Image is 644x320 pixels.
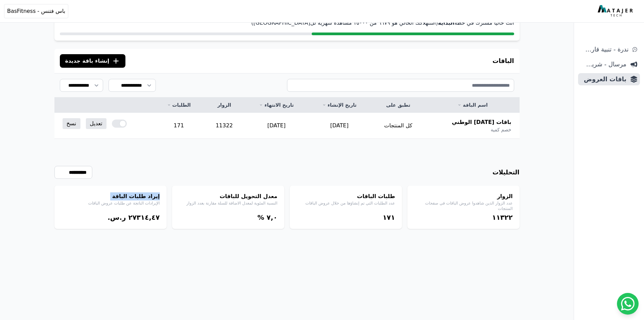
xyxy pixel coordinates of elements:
h4: الزوار [414,192,513,200]
a: تعديل [86,118,106,129]
span: باقات العروض [581,74,626,84]
a: نسخ [63,118,80,129]
a: الطلبات [162,102,195,108]
span: خصم كمية [491,126,511,133]
p: عدد الطلبات التي تم إنشاؤها من خلال عروض الباقات [296,200,395,206]
p: النسبة المئوية لمعدل الاضافة للسلة مقارنة بعدد الزوار [179,200,278,206]
h4: طلبات الباقات [296,192,395,200]
bdi: ٢٧۳١٤,٤٧ [128,213,160,221]
h3: التحليلات [493,168,520,177]
span: مرسال - شريط دعاية [581,60,626,69]
th: تطبق على [371,98,426,113]
th: الزوار [204,98,245,113]
h3: الباقات [493,56,514,66]
span: ر.س. [108,213,126,221]
bdi: ٧,۰ [266,213,277,221]
a: تاريخ الانتهاء [253,102,300,108]
a: تاريخ الإنشاء [316,102,363,108]
img: MatajerTech Logo [598,5,635,17]
button: إنشاء باقة جديدة [60,54,126,68]
span: باس فتنس - BasFitness [7,7,65,15]
h4: إيراد طلبات الباقة [61,192,160,200]
button: باس فتنس - BasFitness [4,4,68,18]
td: كل المنتجات [371,113,426,139]
div: ١٧١ [296,213,395,222]
td: 171 [154,113,204,139]
span: % [257,213,264,221]
span: إنشاء باقة جديدة [65,57,110,65]
h4: معدل التحويل للباقات [179,192,278,200]
td: [DATE] [245,113,308,139]
span: باقات [DATE] الوطني [452,118,511,126]
div: ١١۳٢٢ [414,213,513,222]
td: 11322 [204,113,245,139]
p: أنت حاليا مشترك في خطة (استهلاكك الحالي هو ٦٦٧٩ من ١٥۰۰۰ مشاهدة شهرية لل[GEOGRAPHIC_DATA]) [60,19,514,27]
span: ندرة - تنبية قارب علي النفاذ [581,45,628,54]
p: عدد الزوار الذين شاهدوا عروض الباقات في صفحات المنتجات [414,200,513,211]
p: الإيرادات الناتجة عن طلبات عروض الباقات [61,200,160,206]
strong: البداية [438,20,454,26]
a: اسم الباقة [434,102,511,108]
td: [DATE] [308,113,371,139]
